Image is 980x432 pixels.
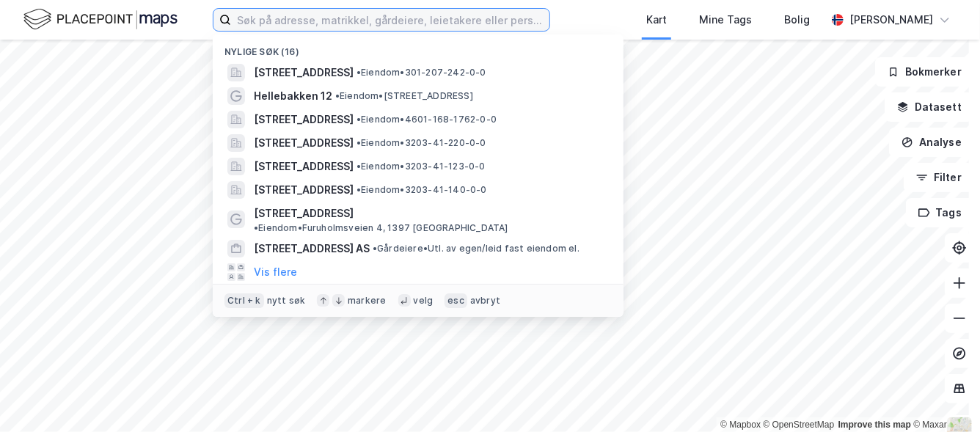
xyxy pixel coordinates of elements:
[885,92,974,122] button: Datasett
[875,57,974,87] button: Bokmerker
[254,158,354,175] span: [STREET_ADDRESS]
[720,420,761,430] a: Mapbox
[267,295,306,307] div: nytt søk
[838,420,911,430] a: Improve this map
[224,293,264,308] div: Ctrl + k
[356,184,487,196] span: Eiendom • 3203-41-140-0-0
[373,243,579,255] span: Gårdeiere • Utl. av egen/leid fast eiendom el.
[764,420,835,430] a: OpenStreetMap
[889,128,974,157] button: Analyse
[254,111,354,128] span: [STREET_ADDRESS]
[335,90,473,102] span: Eiendom • [STREET_ADDRESS]
[356,114,361,125] span: •
[254,87,332,105] span: Hellebakken 12
[373,243,377,254] span: •
[414,295,434,307] div: velg
[356,67,361,78] span: •
[231,9,549,31] input: Søk på adresse, matrikkel, gårdeiere, leietakere eller personer
[907,362,980,432] div: Kontrollprogram for chat
[254,64,354,81] span: [STREET_ADDRESS]
[356,184,361,195] span: •
[699,11,752,29] div: Mine Tags
[254,205,354,222] span: [STREET_ADDRESS]
[348,295,386,307] div: markere
[254,181,354,199] span: [STREET_ADDRESS]
[646,11,667,29] div: Kart
[470,295,500,307] div: avbryt
[254,134,354,152] span: [STREET_ADDRESS]
[356,114,497,125] span: Eiendom • 4601-168-1762-0-0
[254,263,297,281] button: Vis flere
[356,161,486,172] span: Eiendom • 3203-41-123-0-0
[335,90,340,101] span: •
[907,362,980,432] iframe: Chat Widget
[213,34,624,61] div: Nylige søk (16)
[356,161,361,172] span: •
[356,137,486,149] span: Eiendom • 3203-41-220-0-0
[445,293,467,308] div: esc
[254,222,508,234] span: Eiendom • Furuholmsveien 4, 1397 [GEOGRAPHIC_DATA]
[356,67,486,78] span: Eiendom • 301-207-242-0-0
[254,222,258,233] span: •
[784,11,810,29] div: Bolig
[254,240,370,257] span: [STREET_ADDRESS] AS
[904,163,974,192] button: Filter
[356,137,361,148] span: •
[906,198,974,227] button: Tags
[849,11,933,29] div: [PERSON_NAME]
[23,7,178,32] img: logo.f888ab2527a4732fd821a326f86c7f29.svg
